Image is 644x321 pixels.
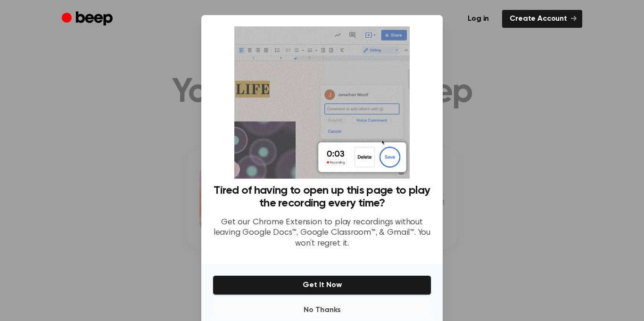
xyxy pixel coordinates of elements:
button: Get It Now [213,275,431,295]
h3: Tired of having to open up this page to play the recording every time? [213,184,431,210]
p: Get our Chrome Extension to play recordings without leaving Google Docs™, Google Classroom™, & Gm... [213,217,431,249]
a: Create Account [502,10,582,28]
button: No Thanks [213,301,431,320]
img: Beep extension in action [234,26,409,179]
a: Beep [62,10,115,28]
a: Log in [460,10,496,28]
